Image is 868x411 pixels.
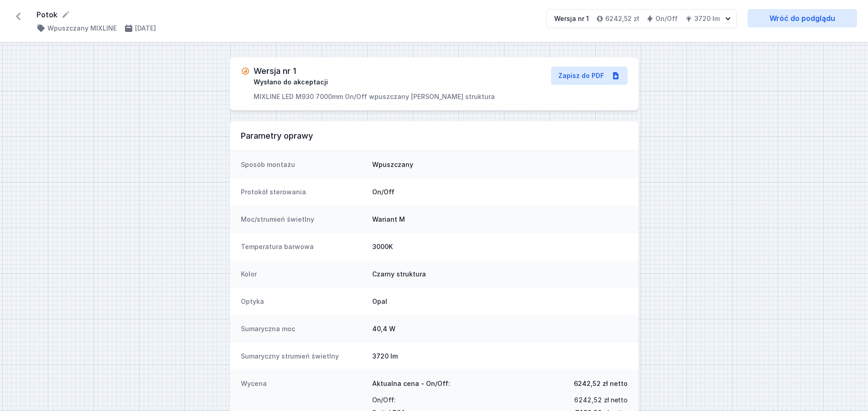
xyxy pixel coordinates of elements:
[241,324,365,333] dt: Sumaryczna moc
[47,24,117,33] h4: Wpuszczany MIXLINE
[372,324,628,333] dd: 40,4 W
[241,160,365,169] dt: Sposób montażu
[574,379,628,388] span: 6242,52 zł netto
[241,215,365,224] dt: Moc/strumień świetlny
[372,270,628,279] dd: Czarny struktura
[372,242,628,251] dd: 3000K
[372,394,395,406] span: On/Off :
[372,215,628,224] dd: Wariant M
[574,394,628,406] span: 6242,52 zł netto
[372,352,628,361] dd: 3720 lm
[554,14,589,23] div: Wersja nr 1
[605,14,639,23] h4: 6242,52 zł
[372,160,628,169] dd: Wpuszczany
[241,270,365,279] dt: Kolor
[372,187,628,197] dd: On/Off
[254,92,495,101] p: MIXLINE LED M930 7000mm On/Off wpuszczany [PERSON_NAME] struktura
[135,24,156,33] h4: [DATE]
[241,297,365,306] dt: Optyka
[655,14,678,23] h4: On/Off
[694,14,720,23] h4: 3720 lm
[748,9,857,27] a: Wróć do podglądu
[372,379,450,388] span: Aktualna cena - On/Off:
[372,297,628,306] dd: Opal
[36,9,535,20] form: Potok
[61,10,70,19] button: Edytuj nazwę projektu
[254,67,296,76] h3: Wersja nr 1
[241,67,250,76] img: pending.svg
[254,78,328,87] span: Wysłano do akceptacji
[546,9,737,28] button: Wersja nr 16242,52 złOn/Off3720 lm
[241,187,365,197] dt: Protokół sterowania
[551,67,628,85] a: Zapisz do PDF
[241,352,365,361] dt: Sumaryczny strumień świetlny
[241,130,628,141] h3: Parametry oprawy
[241,242,365,251] dt: Temperatura barwowa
